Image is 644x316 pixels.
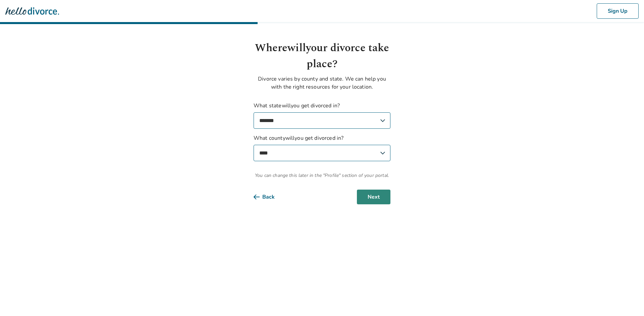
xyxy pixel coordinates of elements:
button: Sign Up [597,3,639,19]
button: Back [254,190,285,204]
label: What county will you get divorced in? [254,134,390,161]
img: Hello Divorce Logo [5,4,59,18]
select: What statewillyou get divorced in? [254,112,390,129]
h1: Where will your divorce take place? [254,40,390,72]
p: Divorce varies by county and state. We can help you with the right resources for your location. [254,75,390,91]
select: What countywillyou get divorced in? [254,145,390,161]
iframe: Chat Widget [610,284,644,316]
label: What state will you get divorced in? [254,102,390,129]
button: Next [357,190,390,204]
span: You can change this later in the "Profile" section of your portal. [254,172,390,179]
